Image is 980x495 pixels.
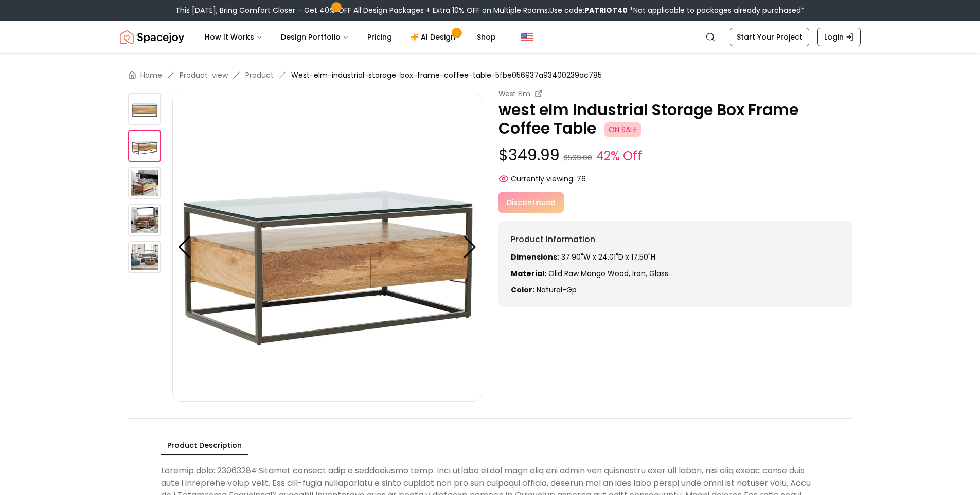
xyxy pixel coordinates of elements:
span: Use code: [549,5,628,15]
div: This [DATE], Bring Comfort Closer – Get 40% OFF All Design Packages + Extra 10% OFF on Multiple R... [175,5,805,15]
span: ON SALE [604,122,641,137]
h6: Product Information [511,233,840,246]
span: Currently viewing: [511,174,575,184]
img: Spacejoy Logo [120,27,184,47]
img: https://storage.googleapis.com/spacejoy-main/assets/5fbe056937a93400239ac785/product_1_g37alfk8540f [172,93,482,402]
p: $349.99 [498,146,852,166]
b: PATRIOT40 [584,5,628,15]
small: West Elm [498,88,530,99]
nav: Global [120,21,861,53]
a: Login [817,28,861,46]
a: Spacejoy [120,27,184,47]
img: United States [521,31,533,43]
img: https://storage.googleapis.com/spacejoy-main/assets/5fbe056937a93400239ac785/product_4_4oh30km4opg8 [128,241,161,273]
p: 37.90"W x 24.01"D x 17.50"H [511,252,840,262]
a: AI Design [402,27,467,47]
p: west elm Industrial Storage Box Frame Coffee Table [498,101,852,138]
img: https://storage.googleapis.com/spacejoy-main/assets/5fbe056937a93400239ac785/product_3_0c3hbn73hb507 [128,204,161,236]
strong: Dimensions: [511,252,559,262]
span: olid raw mango wood, Iron, glass [548,268,668,279]
small: $599.00 [564,153,592,163]
img: https://storage.googleapis.com/spacejoy-main/assets/5fbe056937a93400239ac785/product_1_g37alfk8540f [128,130,161,162]
strong: Material: [511,268,546,279]
img: https://storage.googleapis.com/spacejoy-main/assets/5fbe056937a93400239ac785/product_0_mj6072nc593f [128,93,161,125]
span: 76 [577,174,586,184]
small: 42% Off [596,147,642,166]
button: How It Works [197,27,271,47]
a: Home [140,70,162,80]
img: https://storage.googleapis.com/spacejoy-main/assets/5fbe056937a93400239ac785/product_2_n4ek1ijgbbo6 [128,167,161,199]
a: Product [245,70,274,80]
a: Shop [469,27,504,47]
nav: breadcrumb [128,70,852,80]
a: Product-view [180,70,228,80]
span: natural-gp [537,285,577,295]
a: Pricing [359,27,400,47]
strong: Color: [511,285,534,295]
a: Start Your Project [730,28,809,46]
nav: Main [197,27,504,47]
span: West-elm-industrial-storage-box-frame-coffee-table-5fbe056937a93400239ac785 [291,70,602,80]
button: Design Portfolio [273,27,357,47]
span: *Not applicable to packages already purchased* [628,5,805,15]
button: Product Description [161,436,248,455]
